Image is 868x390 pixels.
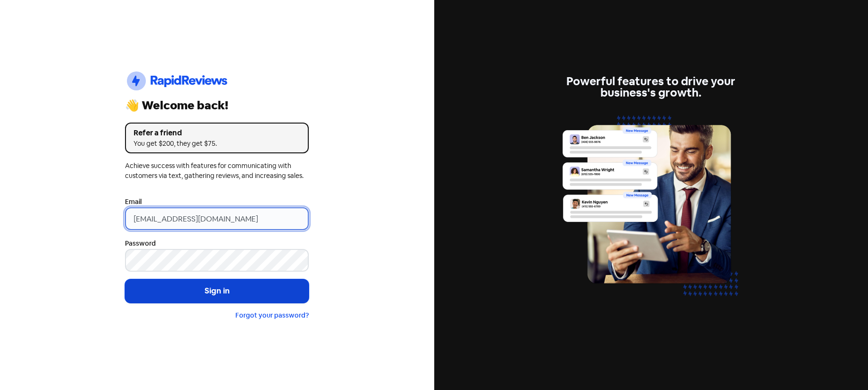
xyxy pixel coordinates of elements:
[125,207,309,230] input: Enter your email address...
[125,239,156,248] label: Password
[559,110,743,314] img: inbox
[134,139,300,149] div: You get $200, they get $75.
[125,161,309,181] div: Achieve success with features for communicating with customers via text, gathering reviews, and i...
[559,76,743,98] div: Powerful features to drive your business's growth.
[125,279,309,303] button: Sign in
[235,311,309,319] a: Forgot your password?
[134,127,300,139] div: Refer a friend
[125,100,309,111] div: 👋 Welcome back!
[125,197,142,207] label: Email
